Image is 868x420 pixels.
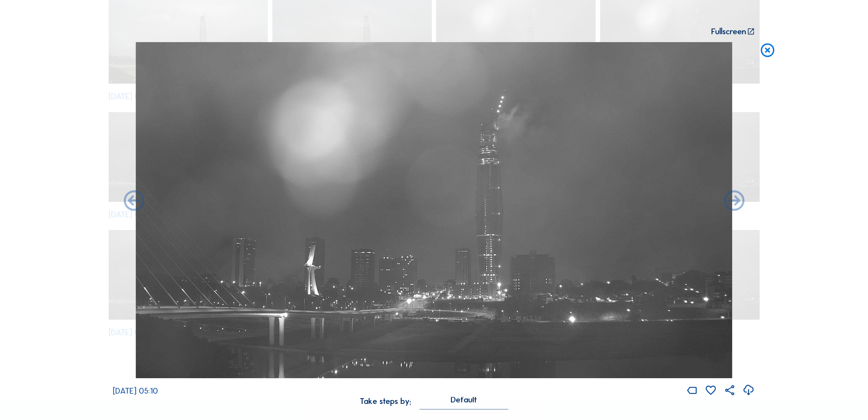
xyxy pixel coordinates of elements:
[420,397,508,409] div: Default
[722,189,746,214] i: Back
[360,397,411,405] div: Take steps by:
[113,386,158,396] span: [DATE] 05:10
[451,397,477,402] div: Default
[711,27,746,36] div: Fullscreen
[122,189,146,214] i: Forward
[136,42,732,378] img: Image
